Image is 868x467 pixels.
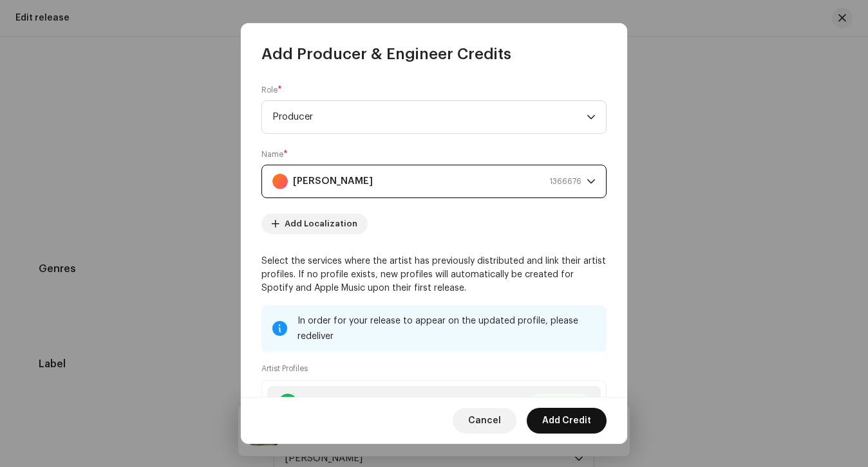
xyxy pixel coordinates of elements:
[261,44,511,64] span: Add Producer & Engineer Credits
[468,408,501,434] span: Cancel
[549,165,581,197] span: 1366676
[587,101,596,133] div: dropdown trigger
[261,85,282,95] label: Role
[261,362,308,375] small: Artist Profiles
[527,394,590,414] button: Linked
[293,165,373,197] strong: [PERSON_NAME]
[297,313,596,344] div: In order for your release to appear on the updated profile, please redeliver
[542,408,591,434] span: Add Credit
[527,408,607,434] button: Add Credit
[285,211,357,237] span: Add Localization
[272,101,587,133] span: Producer
[261,149,288,160] label: Name
[453,408,516,434] button: Cancel
[272,165,587,197] span: Devansh
[261,255,607,295] p: Select the services where the artist has previously distributed and link their artist profiles. I...
[587,165,596,197] div: dropdown trigger
[261,214,368,234] button: Add Localization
